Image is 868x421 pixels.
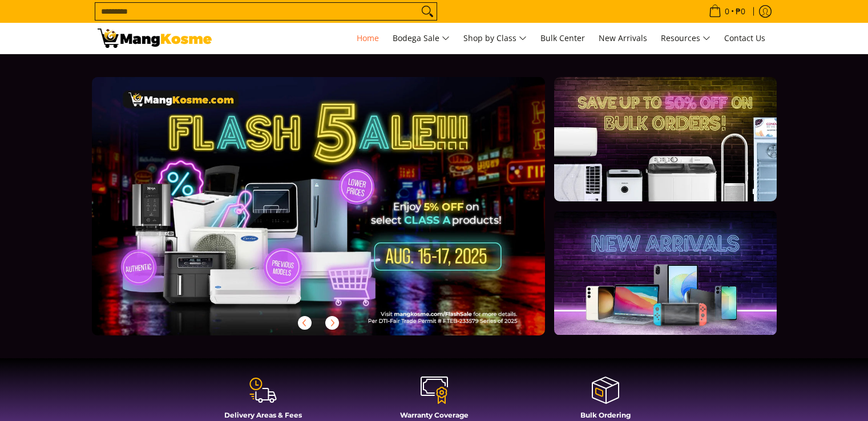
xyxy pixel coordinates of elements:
[734,7,747,15] span: ₱0
[357,33,379,43] span: Home
[458,23,532,54] a: Shop by Class
[661,31,710,46] span: Resources
[320,310,345,335] button: Next
[463,31,527,46] span: Shop by Class
[723,7,731,15] span: 0
[718,23,771,54] a: Contact Us
[393,31,450,46] span: Bodega Sale
[705,5,749,18] span: •
[526,411,685,419] h4: Bulk Ordering
[540,33,585,43] span: Bulk Center
[599,33,647,43] span: New Arrivals
[183,411,343,419] h4: Delivery Areas & Fees
[92,77,582,354] a: More
[655,23,716,54] a: Resources
[354,411,514,419] h4: Warranty Coverage
[418,3,437,20] button: Search
[98,29,212,48] img: Mang Kosme: Your Home Appliances Warehouse Sale Partner!
[387,23,455,54] a: Bodega Sale
[351,23,385,54] a: Home
[593,23,653,54] a: New Arrivals
[724,33,765,43] span: Contact Us
[535,23,591,54] a: Bulk Center
[223,23,771,54] nav: Main Menu
[292,310,317,335] button: Previous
